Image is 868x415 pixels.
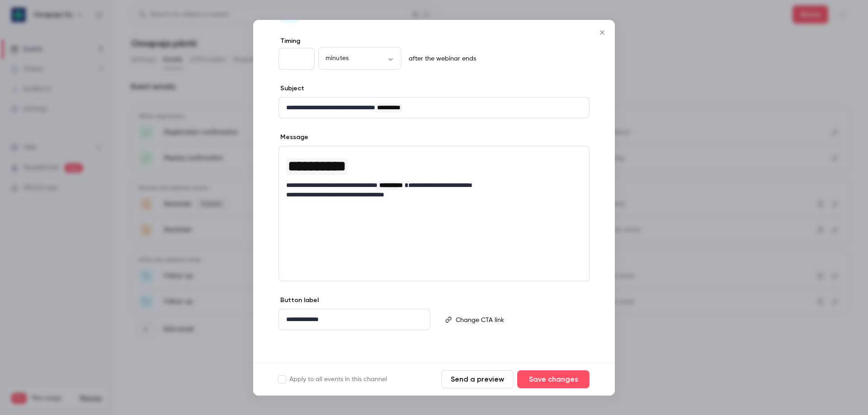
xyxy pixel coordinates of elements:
label: Subject [278,84,304,93]
label: Apply to all events in this channel [278,375,387,384]
button: Save changes [517,370,590,388]
div: editor [279,146,589,205]
div: editor [452,309,589,330]
button: Close [593,23,611,42]
label: Timing [278,37,590,46]
div: editor [279,98,589,118]
label: Message [278,133,308,142]
p: after the webinar ends [405,54,476,63]
label: Button label [278,296,319,305]
button: Send a preview [441,370,514,388]
div: minutes [318,54,401,63]
div: editor [279,309,430,330]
